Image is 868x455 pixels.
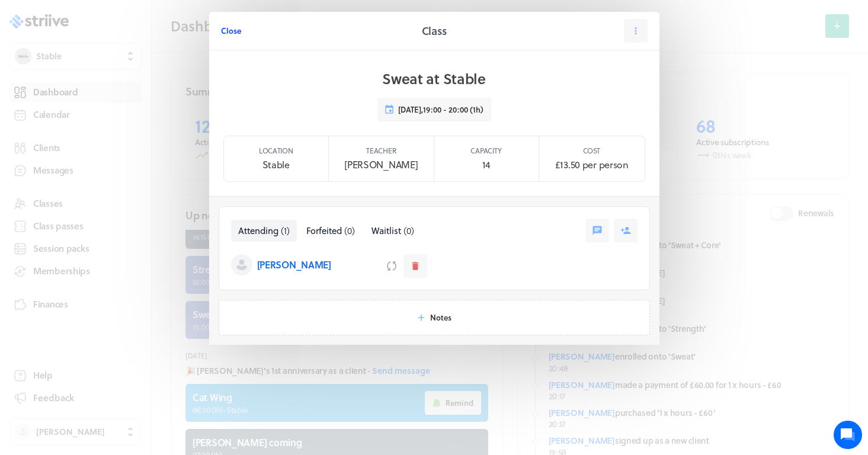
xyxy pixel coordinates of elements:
p: [PERSON_NAME] [257,258,331,272]
h1: Hi [PERSON_NAME] [18,57,219,76]
span: ( 0 ) [344,224,355,237]
button: Notes [219,300,650,335]
span: Notes [430,312,451,323]
span: Attending [238,224,278,237]
span: ( 1 ) [281,224,290,237]
span: Waitlist [371,224,401,237]
p: Capacity [470,146,502,155]
span: New conversation [76,145,142,155]
h1: Sweat at Stable [382,69,486,88]
p: 14 [482,158,491,172]
button: Close [221,19,241,43]
h2: We're here to help. Ask us anything! [18,79,219,117]
button: Attending(1) [231,220,297,242]
iframe: gist-messenger-bubble-iframe [834,421,862,449]
button: [DATE],19:00 - 20:00 (1h) [377,98,491,121]
p: Teacher [366,146,396,155]
input: Search articles [34,204,212,227]
button: Waitlist(0) [364,220,421,242]
p: Stable [262,158,290,172]
p: Location [259,146,293,155]
nav: Tabs [231,220,421,242]
button: New conversation [18,138,219,162]
span: ( 0 ) [403,224,414,237]
button: Forfeited(0) [299,220,362,242]
span: Close [221,25,241,36]
p: [PERSON_NAME] [344,158,418,172]
span: Forfeited [306,224,342,237]
p: £13.50 per person [555,158,629,172]
p: Find an answer quickly [16,184,221,198]
p: Cost [583,146,600,155]
h2: Class [422,23,447,39]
